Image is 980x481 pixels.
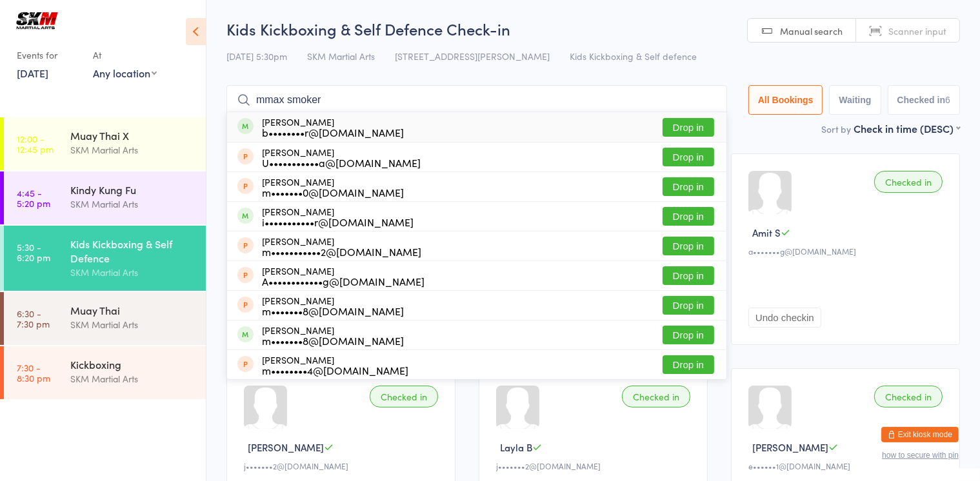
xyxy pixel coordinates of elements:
[663,296,714,315] button: Drop in
[262,355,408,375] div: [PERSON_NAME]
[570,50,697,63] span: Kids Kickboxing & Self defence
[262,325,404,346] div: [PERSON_NAME]
[226,50,287,63] span: [DATE] 5:30pm
[888,25,946,37] span: Scanner input
[945,95,950,105] div: 6
[13,10,61,32] img: SKM Martial Arts
[70,317,195,332] div: SKM Martial Arts
[262,147,421,168] div: [PERSON_NAME]
[663,148,714,166] button: Drop in
[262,306,404,316] div: m•••••••8@[DOMAIN_NAME]
[4,117,206,170] a: 12:00 -12:45 pmMuay Thai XSKM Martial Arts
[17,188,50,208] time: 4:45 - 5:20 pm
[622,386,690,407] div: Checked in
[307,50,375,63] span: SKM Martial Arts
[226,85,727,115] input: Search
[262,157,421,168] div: U•••••••••••a@[DOMAIN_NAME]
[262,365,408,375] div: m••••••••4@[DOMAIN_NAME]
[262,246,421,257] div: m•••••••••••2@[DOMAIN_NAME]
[262,206,414,227] div: [PERSON_NAME]
[70,237,195,265] div: Kids Kickboxing & Self Defence
[882,451,959,460] button: how to secure with pin
[262,266,425,286] div: [PERSON_NAME]
[663,266,714,285] button: Drop in
[500,440,532,454] span: Layla B
[752,440,828,454] span: [PERSON_NAME]
[821,123,851,135] label: Sort by
[395,50,550,63] span: [STREET_ADDRESS][PERSON_NAME]
[17,66,48,80] a: [DATE]
[663,237,714,255] button: Drop in
[70,182,195,197] div: Kindy Kung Fu
[262,295,404,316] div: [PERSON_NAME]
[17,308,50,329] time: 6:30 - 7:30 pm
[4,172,206,224] a: 4:45 -5:20 pmKindy Kung FuSKM Martial Arts
[262,177,404,197] div: [PERSON_NAME]
[663,118,714,137] button: Drop in
[70,357,195,371] div: Kickboxing
[70,128,195,142] div: Muay Thai X
[70,197,195,211] div: SKM Martial Arts
[748,85,823,115] button: All Bookings
[4,226,206,291] a: 5:30 -6:20 pmKids Kickboxing & Self DefenceSKM Martial Arts
[262,335,404,346] div: m•••••••8@[DOMAIN_NAME]
[262,236,421,257] div: [PERSON_NAME]
[663,177,714,196] button: Drop in
[70,371,195,386] div: SKM Martial Arts
[17,242,50,262] time: 5:30 - 6:20 pm
[874,386,943,407] div: Checked in
[262,276,425,286] div: A••••••••••••g@[DOMAIN_NAME]
[70,265,195,280] div: SKM Martial Arts
[248,440,324,454] span: [PERSON_NAME]
[829,85,881,115] button: Waiting
[780,25,843,37] span: Manual search
[17,362,50,383] time: 7:30 - 8:30 pm
[70,142,195,157] div: SKM Martial Arts
[4,292,206,345] a: 6:30 -7:30 pmMuay ThaiSKM Martial Arts
[881,427,959,442] button: Exit kiosk mode
[748,246,946,257] div: a•••••••g@[DOMAIN_NAME]
[370,386,438,407] div: Checked in
[752,226,781,239] span: Amit S
[226,18,960,39] h2: Kids Kickboxing & Self Defence Check-in
[93,44,157,66] div: At
[244,460,442,471] div: j•••••••2@[DOMAIN_NAME]
[17,44,80,66] div: Events for
[874,171,943,193] div: Checked in
[748,460,946,471] div: e••••••1@[DOMAIN_NAME]
[262,217,414,227] div: i•••••••••••r@[DOMAIN_NAME]
[663,355,714,374] button: Drop in
[262,187,404,197] div: m•••••••0@[DOMAIN_NAME]
[496,460,694,471] div: j•••••••2@[DOMAIN_NAME]
[17,133,54,154] time: 12:00 - 12:45 pm
[663,207,714,226] button: Drop in
[262,117,404,137] div: [PERSON_NAME]
[888,85,961,115] button: Checked in6
[748,308,821,328] button: Undo checkin
[4,346,206,399] a: 7:30 -8:30 pmKickboxingSKM Martial Arts
[93,66,157,80] div: Any location
[70,303,195,317] div: Muay Thai
[663,326,714,344] button: Drop in
[262,127,404,137] div: b••••••••r@[DOMAIN_NAME]
[854,121,960,135] div: Check in time (DESC)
